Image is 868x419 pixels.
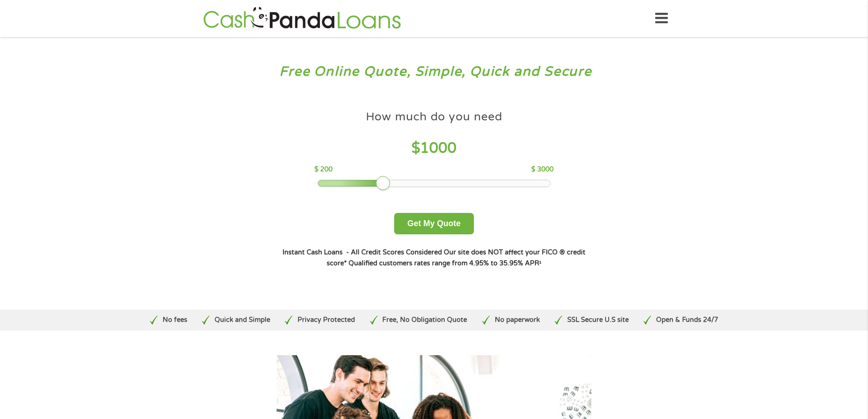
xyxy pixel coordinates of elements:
[163,315,187,325] p: No fees
[200,5,404,31] img: GetLoanNow Logo
[567,315,629,325] p: SSL Secure U.S site
[314,139,554,158] h4: $
[314,165,333,175] p: $ 200
[656,315,718,325] p: Open & Funds 24/7
[349,259,541,267] strong: Qualified customers rates range from 4.95% to 35.95% APR¹
[420,140,457,157] span: 1000
[327,248,586,267] strong: Our site does NOT affect your FICO ® credit score*
[282,248,442,256] strong: Instant Cash Loans - All Credit Scores Considered
[382,315,467,325] p: Free, No Obligation Quote
[298,315,355,325] p: Privacy Protected
[215,315,270,325] p: Quick and Simple
[366,109,503,124] h4: How much do you need
[495,315,540,325] p: No paperwork
[26,63,842,80] h3: Free Online Quote, Simple, Quick and Secure
[531,165,554,175] p: $ 3000
[394,213,474,234] button: Get My Quote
